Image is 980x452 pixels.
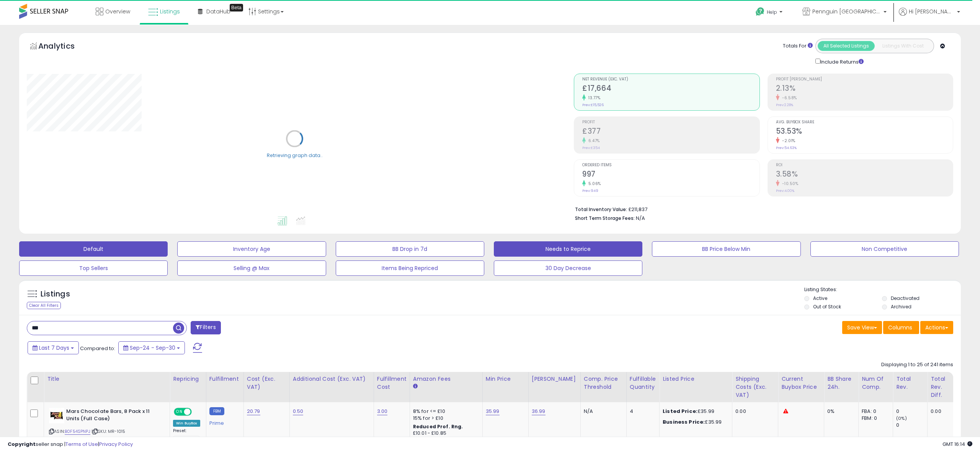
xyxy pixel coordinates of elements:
div: £10.01 - £10.85 [413,430,477,437]
i: Get Help [755,7,765,16]
small: (0%) [896,415,907,421]
button: Listings With Cost [874,41,931,51]
a: Terms of Use [65,441,98,448]
div: 0% [827,408,853,415]
div: 0.00 [735,408,772,415]
button: Selling @ Max [177,260,326,276]
button: BB Drop in 7d [336,241,484,257]
button: Top Sellers [19,260,168,276]
a: Privacy Policy [99,441,133,448]
div: FBM: 0 [862,415,887,422]
div: [PERSON_NAME] [532,375,577,383]
span: 2025-10-8 16:14 GMT [942,441,972,448]
div: £35.99 [663,419,726,426]
button: All Selected Listings [818,41,875,51]
div: Retrieving graph data.. [267,152,323,159]
div: N/A [584,408,621,415]
button: Actions [920,321,953,334]
button: Save View [842,321,882,334]
img: 41ZK8Cjia1L._SL40_.jpg [49,408,64,423]
h5: Listings [41,289,70,300]
button: Filters [191,321,220,334]
small: 5.06% [586,181,601,187]
a: 36.99 [532,408,546,415]
p: Listing States: [804,286,961,293]
h2: 3.58% [776,170,953,180]
div: Clear All Filters [27,302,61,309]
h2: 53.53% [776,127,953,137]
div: Comp. Price Threshold [584,375,623,391]
span: Overview [105,8,130,15]
div: Win BuyBox [173,420,200,427]
span: Listings [160,8,180,15]
label: Deactivated [891,295,920,301]
button: Inventory Age [177,241,326,257]
a: 20.79 [247,408,260,415]
button: Items Being Repriced [336,260,484,276]
label: Out of Stock [813,303,841,310]
a: 0.50 [293,408,304,415]
small: Amazon Fees. [413,383,418,390]
small: -6.58% [779,95,797,101]
div: 0.00 [931,408,949,415]
small: -2.01% [779,138,795,144]
div: Min Price [486,375,525,383]
a: Hi [PERSON_NAME] [899,8,960,25]
button: Default [19,241,168,257]
small: 13.77% [586,95,600,101]
span: N/A [636,215,645,222]
small: Prev: 949 [582,188,598,193]
span: Ordered Items [582,163,759,167]
span: Avg. Buybox Share [776,120,953,124]
small: FBM [209,407,224,415]
div: Repricing [173,375,203,383]
div: Prime [209,417,238,426]
b: Short Term Storage Fees: [575,215,635,221]
b: Reduced Prof. Rng. [413,423,463,430]
b: Mars Chocolate Bars, 8 Pack x 11 Units (Full Case) [66,408,159,424]
span: Net Revenue (Exc. VAT) [582,77,759,82]
span: ON [175,409,184,415]
h2: 2.13% [776,84,953,94]
span: Help [767,9,777,15]
div: Total Rev. [896,375,924,391]
div: Amazon Fees [413,375,479,383]
small: Prev: 54.63% [776,146,797,150]
button: Last 7 Days [28,341,79,354]
div: Include Returns [810,57,873,66]
button: Sep-24 - Sep-30 [118,341,185,354]
span: Columns [888,324,912,331]
div: 4 [630,408,653,415]
button: Columns [883,321,919,334]
span: ROI [776,163,953,167]
div: Preset: [173,428,200,445]
span: Profit [582,120,759,124]
span: Compared to: [80,345,115,352]
div: Num of Comp. [862,375,890,391]
span: Sep-24 - Sep-30 [130,344,175,352]
a: B0F54SPNPJ [65,428,90,435]
div: Fulfillable Quantity [630,375,656,391]
div: seller snap | | [8,441,133,448]
div: Additional Cost (Exc. VAT) [293,375,371,383]
button: 30 Day Decrease [494,260,642,276]
div: 0 [896,408,927,415]
a: 35.99 [486,408,500,415]
small: Prev: 4.00% [776,188,794,193]
div: ASIN: [49,408,164,444]
div: Fulfillment [209,375,240,383]
small: 6.47% [586,138,600,144]
div: Totals For [783,43,813,50]
span: Pennguin [GEOGRAPHIC_DATA] [812,8,881,15]
h2: £377 [582,127,759,137]
div: BB Share 24h. [827,375,855,391]
span: Hi [PERSON_NAME] [909,8,955,15]
small: Prev: £15,526 [582,103,604,107]
div: Shipping Costs (Exc. VAT) [735,375,775,399]
small: -10.50% [779,181,799,187]
h5: Analytics [38,41,90,53]
div: Cost (Exc. VAT) [247,375,286,391]
div: Tooltip anchor [230,4,243,11]
button: Needs to Reprice [494,241,642,257]
div: Listed Price [663,375,729,383]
